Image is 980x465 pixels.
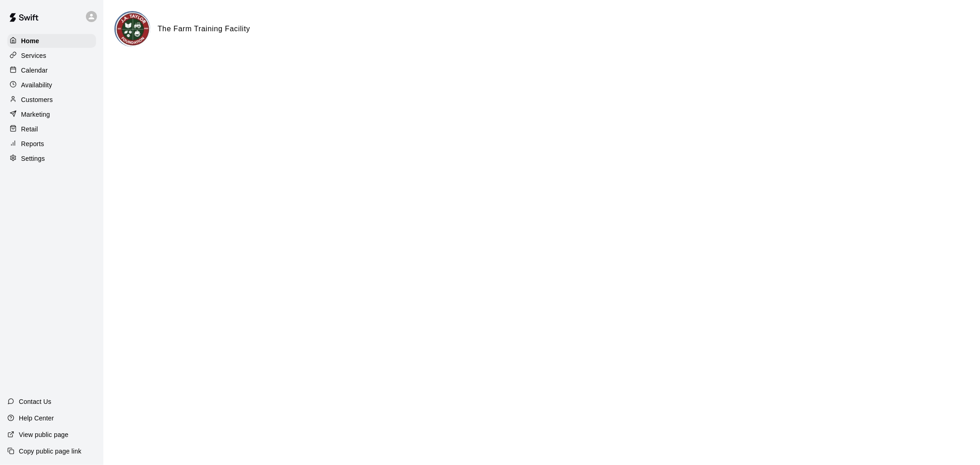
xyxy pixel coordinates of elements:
[7,63,96,77] a: Calendar
[7,49,96,62] a: Services
[21,80,52,90] p: Availability
[21,110,50,119] p: Marketing
[19,430,68,439] p: View public page
[116,12,150,47] img: The Farm Training Facility logo
[7,122,96,136] a: Retail
[7,34,96,48] a: Home
[21,51,46,60] p: Services
[21,139,44,148] p: Reports
[21,154,45,163] p: Settings
[19,397,51,406] p: Contact Us
[19,447,81,456] p: Copy public page link
[19,414,54,423] p: Help Center
[21,125,38,134] p: Retail
[7,137,96,151] a: Reports
[7,78,96,92] a: Availability
[21,36,40,45] p: Home
[21,95,53,104] p: Customers
[7,93,96,107] a: Customers
[7,108,96,121] a: Marketing
[7,152,96,165] a: Settings
[158,23,250,35] h6: The Farm Training Facility
[21,66,48,75] p: Calendar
